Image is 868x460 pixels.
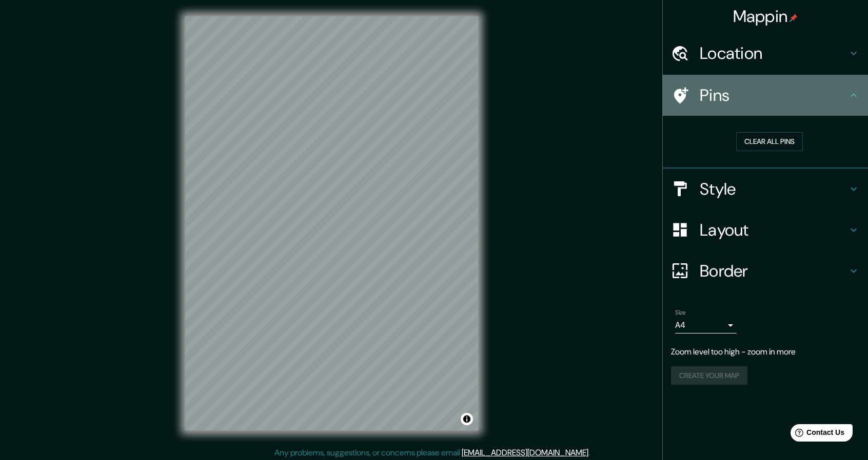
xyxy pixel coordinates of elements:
div: A4 [675,317,737,333]
div: Pins [663,75,868,116]
a: [EMAIL_ADDRESS][DOMAIN_NAME] [462,447,588,458]
div: Location [663,33,868,74]
label: Size [675,308,686,317]
iframe: Help widget launcher [777,420,857,449]
div: Style [663,169,868,210]
img: pin-icon.png [790,14,798,22]
h4: Style [700,179,847,199]
h4: Mappin [733,6,798,27]
button: Clear all pins [736,132,803,151]
div: . [590,447,591,459]
canvas: Map [185,16,478,430]
h4: Location [700,43,847,64]
h4: Pins [700,85,847,106]
button: Toggle attribution [461,413,473,425]
div: . [591,447,594,459]
h4: Layout [700,220,847,240]
div: Border [663,250,868,291]
p: Any problems, suggestions, or concerns please email . [274,447,590,459]
p: Zoom level too high - zoom in more [671,346,860,358]
h4: Border [700,261,847,281]
div: Layout [663,210,868,250]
